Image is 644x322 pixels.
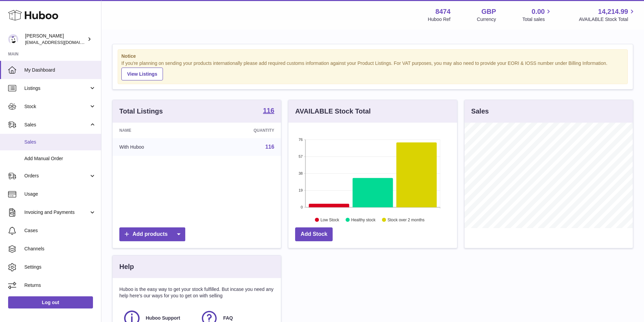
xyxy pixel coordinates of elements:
span: Settings [24,264,96,270]
text: Low Stock [320,217,339,222]
span: 14,214.99 [598,7,628,16]
th: Name [113,123,201,138]
div: [PERSON_NAME] [25,33,86,46]
span: Sales [24,139,96,145]
text: 57 [299,154,303,158]
a: 116 [265,144,275,150]
h3: AVAILABLE Stock Total [295,107,371,116]
img: orders@neshealth.com [8,34,18,44]
span: Sales [24,122,89,128]
p: Huboo is the easy way to get your stock fulfilled. But incase you need any help here's our ways f... [119,286,274,299]
span: Orders [24,173,89,179]
text: 0 [301,205,303,209]
span: Usage [24,191,96,197]
a: Add products [119,227,185,241]
h3: Sales [471,107,489,116]
a: View Listings [121,68,163,80]
div: Huboo Ref [428,16,451,23]
span: Returns [24,282,96,289]
text: 76 [299,138,303,142]
a: Add Stock [295,227,333,241]
div: If you're planning on sending your products internationally please add required customs informati... [121,60,624,80]
text: 38 [299,171,303,175]
strong: 116 [263,107,274,114]
span: 0.00 [532,7,545,16]
span: Add Manual Order [24,155,96,162]
text: Stock over 2 months [388,217,425,222]
div: Currency [477,16,496,23]
span: AVAILABLE Stock Total [579,16,636,23]
text: Healthy stock [351,217,376,222]
th: Quantity [201,123,281,138]
h3: Help [119,262,134,271]
span: Listings [24,85,89,92]
text: 19 [299,188,303,192]
strong: Notice [121,53,624,59]
span: Channels [24,246,96,252]
span: Cases [24,227,96,234]
a: 0.00 Total sales [522,7,552,23]
span: Huboo Support [146,315,180,321]
a: Log out [8,296,93,308]
strong: 8474 [435,7,451,16]
a: 14,214.99 AVAILABLE Stock Total [579,7,636,23]
h3: Total Listings [119,107,163,116]
span: [EMAIL_ADDRESS][DOMAIN_NAME] [25,40,99,45]
strong: GBP [481,7,496,16]
td: With Huboo [113,138,201,156]
a: 116 [263,107,274,115]
span: Total sales [522,16,552,23]
span: Invoicing and Payments [24,209,89,216]
span: My Dashboard [24,67,96,73]
span: Stock [24,103,89,110]
span: FAQ [223,315,233,321]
